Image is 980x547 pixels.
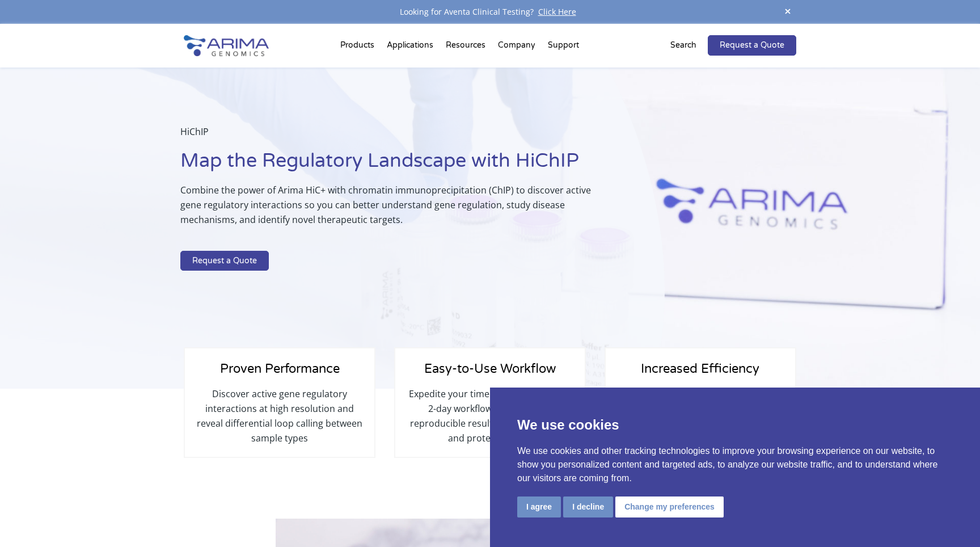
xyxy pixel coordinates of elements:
a: Request a Quote [708,35,796,56]
p: Search [670,38,696,53]
p: Detect high-resolution interactions with reduced sequencing depth and combine ChIP and Hi-C exper... [617,386,784,445]
p: Expedite your time to results with our 2-day workflow and generate reproducible results across ce... [407,386,573,445]
p: HiChIP [180,124,608,148]
span: Increased Efficiency [641,361,759,376]
p: Combine the power of Arima HiC+ with chromatin immunoprecipitation (ChIP) to discover active gene... [180,183,608,236]
h1: Map the Regulatory Landscape with HiChIP [180,148,608,183]
button: Change my preferences [615,496,724,517]
a: Request a Quote [180,251,269,271]
span: Proven Performance [220,361,340,376]
p: We use cookies [517,415,953,435]
p: We use cookies and other tracking technologies to improve your browsing experience on our website... [517,444,953,485]
img: Arima-Genomics-logo [184,35,269,56]
span: Easy-to-Use Workflow [424,361,556,376]
a: Click Here [534,6,581,17]
button: I agree [517,496,561,517]
div: Looking for Aventa Clinical Testing? [184,5,796,19]
button: I decline [563,496,613,517]
p: Discover active gene regulatory interactions at high resolution and reveal differential loop call... [196,386,363,445]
